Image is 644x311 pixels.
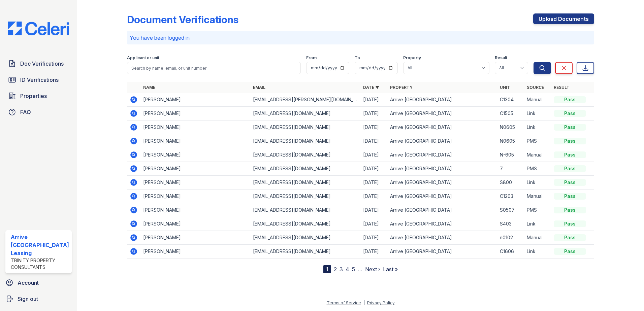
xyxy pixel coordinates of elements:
[403,55,421,61] label: Property
[497,162,524,176] td: 7
[250,120,360,134] td: [EMAIL_ADDRESS][DOMAIN_NAME]
[387,93,497,107] td: Arrive [GEOGRAPHIC_DATA]
[20,76,59,84] span: ID Verifications
[527,85,544,90] a: Source
[323,265,331,273] div: 1
[3,22,74,35] img: CE_Logo_Blue-a8612792a0a2168367f1c8372b55b34899dd931a85d93a1a3d3e32e68fde9ad4.png
[355,55,360,61] label: To
[367,300,395,305] a: Privacy Policy
[360,162,387,176] td: [DATE]
[524,93,551,107] td: Manual
[360,107,387,120] td: [DATE]
[360,217,387,231] td: [DATE]
[365,266,380,273] a: Next ›
[497,203,524,217] td: S0507
[387,162,497,176] td: Arrive [GEOGRAPHIC_DATA]
[5,105,72,119] a: FAQ
[497,189,524,203] td: C1203
[20,108,31,116] span: FAQ
[250,203,360,217] td: [EMAIL_ADDRESS][DOMAIN_NAME]
[554,179,586,186] div: Pass
[387,217,497,231] td: Arrive [GEOGRAPHIC_DATA]
[554,248,586,255] div: Pass
[524,176,551,189] td: Link
[360,245,387,258] td: [DATE]
[140,231,251,245] td: [PERSON_NAME]
[250,176,360,189] td: [EMAIL_ADDRESS][DOMAIN_NAME]
[250,217,360,231] td: [EMAIL_ADDRESS][DOMAIN_NAME]
[140,176,251,189] td: [PERSON_NAME]
[3,276,74,289] a: Account
[140,148,251,162] td: [PERSON_NAME]
[334,266,337,273] a: 2
[495,55,507,61] label: Result
[497,217,524,231] td: S403
[140,120,251,134] td: [PERSON_NAME]
[140,93,251,107] td: [PERSON_NAME]
[554,207,586,213] div: Pass
[250,189,360,203] td: [EMAIL_ADDRESS][DOMAIN_NAME]
[554,165,586,172] div: Pass
[360,120,387,134] td: [DATE]
[497,148,524,162] td: N-605
[363,300,365,305] div: |
[387,148,497,162] td: Arrive [GEOGRAPHIC_DATA]
[11,233,69,257] div: Arrive [GEOGRAPHIC_DATA] Leasing
[130,34,592,42] p: You have been logged in
[140,245,251,258] td: [PERSON_NAME]
[140,189,251,203] td: [PERSON_NAME]
[554,96,586,103] div: Pass
[360,176,387,189] td: [DATE]
[387,203,497,217] td: Arrive [GEOGRAPHIC_DATA]
[250,245,360,258] td: [EMAIL_ADDRESS][DOMAIN_NAME]
[387,245,497,258] td: Arrive [GEOGRAPHIC_DATA]
[387,107,497,120] td: Arrive [GEOGRAPHIC_DATA]
[524,245,551,258] td: Link
[497,176,524,189] td: S800
[20,60,64,68] span: Doc Verifications
[524,189,551,203] td: Manual
[554,124,586,131] div: Pass
[127,13,238,26] div: Document Verifications
[250,148,360,162] td: [EMAIL_ADDRESS][DOMAIN_NAME]
[250,134,360,148] td: [EMAIL_ADDRESS][DOMAIN_NAME]
[140,217,251,231] td: [PERSON_NAME]
[554,220,586,227] div: Pass
[140,203,251,217] td: [PERSON_NAME]
[554,85,570,90] a: Result
[383,266,398,273] a: Last »
[360,231,387,245] td: [DATE]
[18,295,38,303] span: Sign out
[524,162,551,176] td: PMS
[360,134,387,148] td: [DATE]
[250,93,360,107] td: [EMAIL_ADDRESS][PERSON_NAME][DOMAIN_NAME]
[387,134,497,148] td: Arrive [GEOGRAPHIC_DATA]
[140,134,251,148] td: [PERSON_NAME]
[554,110,586,117] div: Pass
[358,265,362,273] span: …
[497,120,524,134] td: N0605
[5,73,72,87] a: ID Verifications
[390,85,413,90] a: Property
[533,13,594,24] a: Upload Documents
[524,217,551,231] td: Link
[306,55,317,61] label: From
[524,231,551,245] td: Manual
[11,257,69,271] div: Trinity Property Consultants
[360,93,387,107] td: [DATE]
[554,138,586,144] div: Pass
[5,89,72,103] a: Properties
[3,292,74,306] a: Sign out
[554,151,586,158] div: Pass
[346,266,349,273] a: 4
[352,266,355,273] a: 5
[143,85,155,90] a: Name
[497,231,524,245] td: n0102
[387,189,497,203] td: Arrive [GEOGRAPHIC_DATA]
[250,162,360,176] td: [EMAIL_ADDRESS][DOMAIN_NAME]
[524,148,551,162] td: Manual
[327,300,361,305] a: Terms of Service
[360,148,387,162] td: [DATE]
[340,266,343,273] a: 3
